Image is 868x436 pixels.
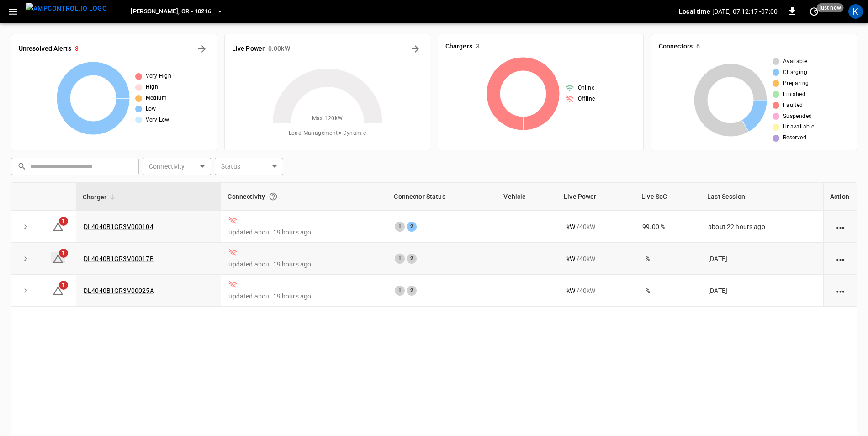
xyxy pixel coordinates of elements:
[565,254,575,263] p: - kW
[19,252,32,266] button: expand row
[146,116,169,125] span: Very Low
[565,254,628,263] div: / 40 kW
[835,286,846,295] div: action cell options
[75,44,79,54] h6: 3
[497,275,557,307] td: -
[823,183,857,211] th: Action
[497,243,557,275] td: -
[19,220,32,234] button: expand row
[783,112,812,121] span: Suspended
[228,260,380,269] p: updated about 19 hours ago
[59,217,68,226] span: 1
[84,255,154,262] a: DL4040B1GR3V00017B
[783,79,809,88] span: Preparing
[565,222,628,231] div: / 40 kW
[696,42,700,52] h6: 6
[476,42,480,52] h6: 3
[635,183,701,211] th: Live SoC
[445,42,472,52] h6: Chargers
[817,3,844,12] span: just now
[497,211,557,243] td: -
[59,281,68,290] span: 1
[783,101,803,110] span: Faulted
[51,252,65,263] a: 1
[635,211,701,243] td: 99.00 %
[848,4,863,19] div: profile-icon
[19,284,32,298] button: expand row
[146,72,172,81] span: Very High
[783,90,805,99] span: Finished
[578,84,594,93] span: Online
[783,133,806,143] span: Reserved
[701,211,823,243] td: about 22 hours ago
[835,222,846,231] div: action cell options
[565,286,628,295] div: / 40 kW
[635,243,701,275] td: - %
[783,122,814,132] span: Unavailable
[635,275,701,307] td: - %
[407,254,417,264] div: 2
[783,68,807,77] span: Charging
[59,249,68,258] span: 1
[712,7,778,16] p: [DATE] 07:12:17 -07:00
[395,286,405,296] div: 1
[228,228,380,237] p: updated about 19 hours ago
[195,42,209,56] button: All Alerts
[395,222,405,232] div: 1
[497,183,557,211] th: Vehicle
[701,275,823,307] td: [DATE]
[312,114,343,123] span: Max. 120 kW
[268,44,290,54] h6: 0.00 kW
[84,287,154,294] a: DL4040B1GR3V00025A
[557,183,635,211] th: Live Power
[701,243,823,275] td: [DATE]
[783,57,808,66] span: Available
[146,105,156,114] span: Low
[807,4,821,19] button: set refresh interval
[19,44,71,54] h6: Unresolved Alerts
[578,95,595,104] span: Offline
[387,183,497,211] th: Connector Status
[565,222,575,231] p: - kW
[407,286,417,296] div: 2
[26,3,107,14] img: ampcontrol.io logo
[289,129,366,138] span: Load Management = Dynamic
[146,94,167,103] span: Medium
[53,287,64,294] a: 1
[265,188,281,205] button: Connection between the charger and our software.
[395,254,405,264] div: 1
[146,83,159,92] span: High
[84,223,153,230] a: DL4040B1GR3V000104
[83,191,118,202] span: Charger
[228,292,380,301] p: updated about 19 hours ago
[53,222,64,229] a: 1
[835,254,846,263] div: action cell options
[565,286,575,295] p: - kW
[228,188,381,205] div: Connectivity
[232,44,265,54] h6: Live Power
[408,42,423,56] button: Energy Overview
[407,222,417,232] div: 2
[679,7,710,16] p: Local time
[131,6,211,17] span: [PERSON_NAME], OR - 10216
[659,42,693,52] h6: Connectors
[701,183,823,211] th: Last Session
[127,3,227,21] button: [PERSON_NAME], OR - 10216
